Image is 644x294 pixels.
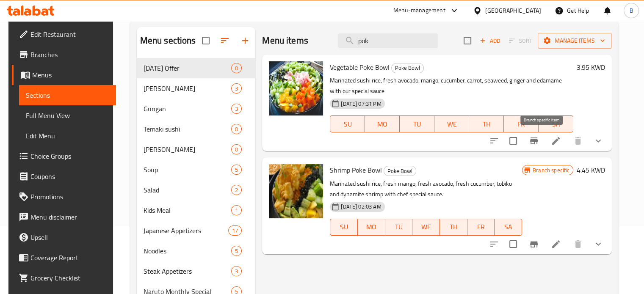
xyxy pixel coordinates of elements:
[144,266,232,276] span: Steak Appetizers
[412,219,440,236] button: WE
[30,253,109,263] span: Coverage Report
[330,75,573,96] p: Marinated sushi rice, fresh avocado, mango, cucumber, carrot, seaweed, ginger and edamame with ou...
[137,180,256,200] div: Salad2
[577,164,605,176] h6: 4.45 KWD
[330,61,390,74] span: Vegetable Poke Bowl
[232,267,241,275] span: 3
[232,247,241,255] span: 5
[30,29,109,39] span: Edit Restaurant
[551,136,561,146] a: Edit menu item
[337,203,384,211] span: [DATE] 02:03 AM
[330,219,358,236] button: SU
[144,124,232,134] span: Temaki sushi
[19,85,116,105] a: Sections
[12,207,116,227] a: Menu disclaimer
[476,34,503,47] span: Add item
[434,115,469,132] button: WE
[588,131,608,151] button: show more
[144,185,232,195] div: Salad
[30,151,109,161] span: Choice Groups
[137,200,256,220] div: Kids Meal1
[232,105,241,113] span: 3
[215,30,235,51] span: Sort sections
[544,36,605,46] span: Manage items
[568,131,588,151] button: delete
[484,234,504,254] button: sort-choices
[593,136,603,146] svg: Show Choices
[26,110,109,121] span: Full Menu View
[484,131,504,151] button: sort-choices
[140,34,196,47] h2: Menu sections
[469,115,504,132] button: TH
[231,144,242,154] div: items
[551,239,561,249] a: Edit menu item
[144,165,232,175] span: Soup
[137,119,256,139] div: Temaki sushi0
[440,219,467,236] button: TH
[12,247,116,268] a: Coverage Report
[30,273,109,283] span: Grocery Checklist
[144,144,232,154] span: [PERSON_NAME]
[232,85,241,93] span: 3
[229,227,241,235] span: 17
[334,221,354,233] span: SU
[384,166,416,176] span: Poke Bowl
[12,146,116,166] a: Choice Groups
[144,83,232,93] span: [PERSON_NAME]
[504,132,522,150] span: Select to update
[137,78,256,99] div: [PERSON_NAME]3
[137,139,256,159] div: [PERSON_NAME]0
[12,187,116,207] a: Promotions
[232,146,241,154] span: 0
[495,219,522,236] button: SA
[385,219,413,236] button: TU
[137,220,256,241] div: Japanese Appetizers17
[26,131,109,141] span: Edit Menu
[538,33,612,49] button: Manage items
[32,70,109,80] span: Menus
[269,164,323,218] img: Shrimp Poke Bowl
[400,115,434,132] button: TU
[577,61,605,73] h6: 3.95 KWD
[358,219,385,236] button: MO
[144,144,232,154] div: Hoso Maki
[231,165,242,175] div: items
[231,266,242,276] div: items
[232,186,241,194] span: 2
[232,166,241,174] span: 5
[368,118,396,130] span: MO
[539,115,573,132] button: SA
[232,206,241,214] span: 1
[232,125,241,133] span: 0
[144,225,228,236] span: Japanese Appetizers
[467,219,495,236] button: FR
[471,221,492,233] span: FR
[504,115,539,132] button: FR
[30,232,109,242] span: Upsell
[235,30,255,51] button: Add section
[144,246,232,256] span: Noodles
[330,164,382,176] span: Shrimp Poke Bowl
[144,205,232,215] span: Kids Meal
[197,32,215,49] span: Select all sections
[144,63,232,73] span: [DATE] Offer
[137,261,256,281] div: Steak Appetizers3
[12,268,116,288] a: Grocery Checklist
[137,99,256,119] div: Gungan3
[391,63,424,73] div: Poke Bowl
[524,234,544,254] button: Branch-specific-item
[231,205,242,215] div: items
[476,34,503,47] button: Add
[524,131,544,151] button: Branch-specific-item
[393,5,445,16] div: Menu-management
[137,159,256,180] div: Soup5
[507,118,535,130] span: FR
[144,83,232,93] div: Temaki Sushi
[588,234,608,254] button: show more
[12,65,116,85] a: Menus
[361,221,382,233] span: MO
